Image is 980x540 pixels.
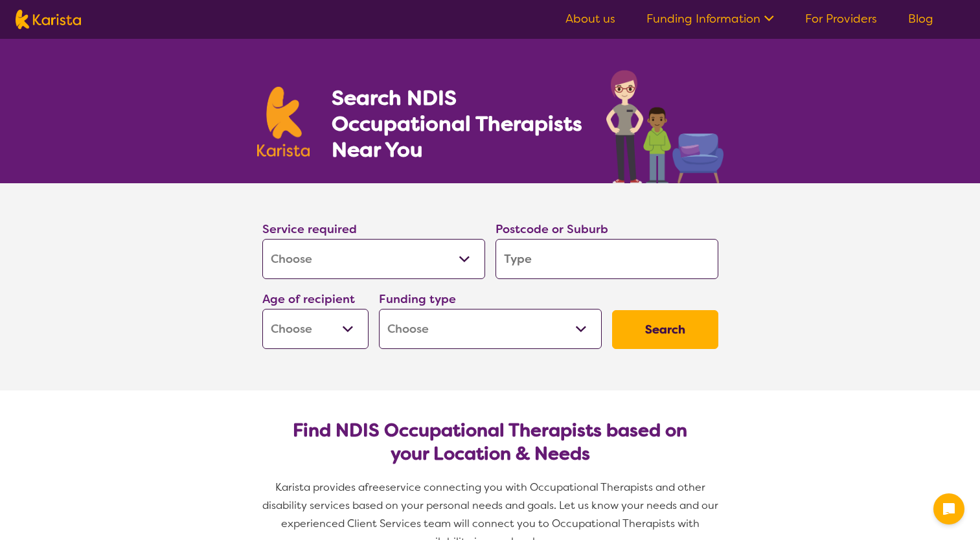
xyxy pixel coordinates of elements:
[379,291,456,307] label: Funding type
[262,221,357,237] label: Service required
[16,10,81,29] img: Karista logo
[332,85,584,163] h1: Search NDIS Occupational Therapists Near You
[275,480,365,494] span: Karista provides a
[262,291,355,307] label: Age of recipient
[646,11,774,27] a: Funding Information
[257,87,310,157] img: Karista logo
[365,480,385,494] span: free
[565,11,615,27] a: About us
[496,221,608,237] label: Postcode or Suburb
[496,239,718,279] input: Type
[606,70,724,183] img: occupational-therapy
[805,11,877,27] a: For Providers
[612,310,718,349] button: Search
[908,11,933,27] a: Blog
[273,419,708,466] h2: Find NDIS Occupational Therapists based on your Location & Needs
